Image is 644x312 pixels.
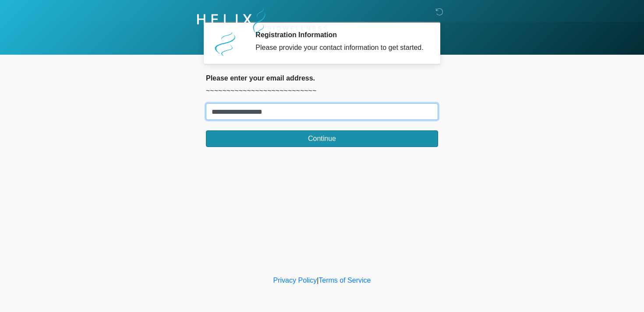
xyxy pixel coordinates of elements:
[206,130,438,147] button: Continue
[206,74,438,82] h2: Please enter your email address.
[317,277,318,284] a: |
[318,277,371,284] a: Terms of Service
[197,7,327,38] img: Helix Biowellness Logo
[255,42,425,53] div: Please provide your contact information to get started.
[206,86,438,96] p: ~~~~~~~~~~~~~~~~~~~~~~~~~~~
[273,277,317,284] a: Privacy Policy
